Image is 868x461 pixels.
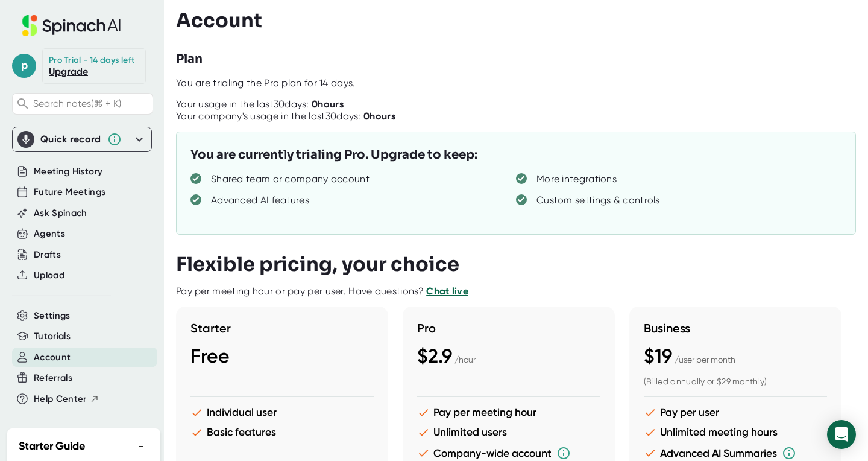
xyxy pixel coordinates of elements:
[176,110,395,122] div: Your company's usage in the last 30 days:
[426,285,468,297] a: Chat live
[12,54,36,78] span: p
[363,110,395,122] b: 0 hours
[211,194,309,206] div: Advanced AI features
[49,55,134,66] div: Pro Trial - 14 days left
[176,50,203,68] h3: Plan
[34,371,72,385] button: Referrals
[644,426,827,439] li: Unlimited meeting hours
[49,66,88,77] a: Upgrade
[17,127,146,151] div: Quick record
[312,98,344,110] b: 0 hours
[536,194,660,206] div: Custom settings & controls
[190,321,374,335] h3: Starter
[34,392,99,406] button: Help Center
[675,355,735,364] span: / user per month
[417,406,600,419] li: Pay per meeting hour
[176,253,459,276] h3: Flexible pricing, your choice
[417,426,600,439] li: Unlimited users
[454,355,476,364] span: / hour
[644,446,827,460] li: Advanced AI Summaries
[417,321,600,335] h3: Pro
[176,9,262,32] h3: Account
[536,173,617,185] div: More integrations
[34,165,102,179] button: Meeting History
[34,248,61,262] button: Drafts
[176,98,344,110] div: Your usage in the last 30 days:
[34,392,87,406] span: Help Center
[644,345,672,367] span: $19
[190,406,374,419] li: Individual user
[34,351,71,364] button: Account
[34,185,105,199] button: Future Meetings
[190,426,374,439] li: Basic features
[190,345,230,367] span: Free
[133,437,149,455] button: −
[417,345,452,367] span: $2.9
[34,206,87,220] button: Ask Spinach
[827,420,856,449] div: Open Intercom Messenger
[40,133,101,145] div: Quick record
[34,269,64,282] button: Upload
[34,329,71,343] button: Tutorials
[33,98,121,109] span: Search notes (⌘ + K)
[19,438,85,454] h2: Starter Guide
[211,173,370,185] div: Shared team or company account
[190,146,477,164] h3: You are currently trialing Pro. Upgrade to keep:
[176,77,868,89] div: You are trialing the Pro plan for 14 days.
[644,406,827,419] li: Pay per user
[417,446,600,460] li: Company-wide account
[176,285,468,297] div: Pay per meeting hour or pay per user. Have questions?
[34,309,71,323] button: Settings
[34,227,65,241] button: Agents
[644,377,827,387] div: (Billed annually or $29 monthly)
[644,321,827,335] h3: Business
